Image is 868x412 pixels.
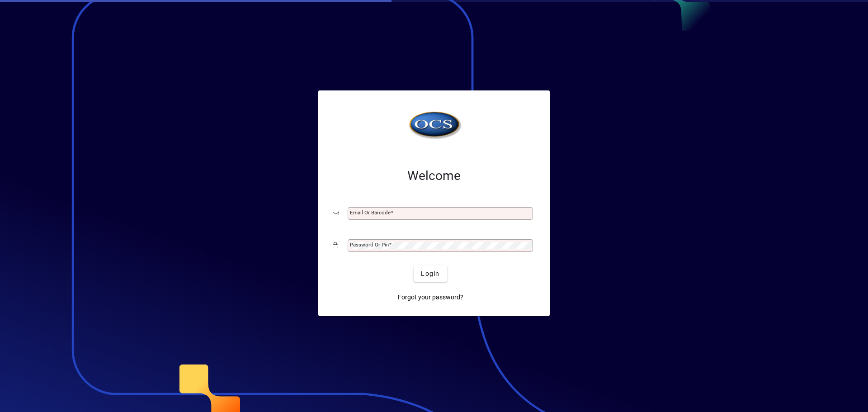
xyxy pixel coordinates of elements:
span: Forgot your password? [398,293,463,302]
h2: Welcome [333,168,535,184]
a: Forgot your password? [394,289,467,305]
span: Login [421,269,439,279]
button: Login [414,265,447,282]
mat-label: Password or Pin [350,242,389,248]
mat-label: Email or Barcode [350,209,391,216]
